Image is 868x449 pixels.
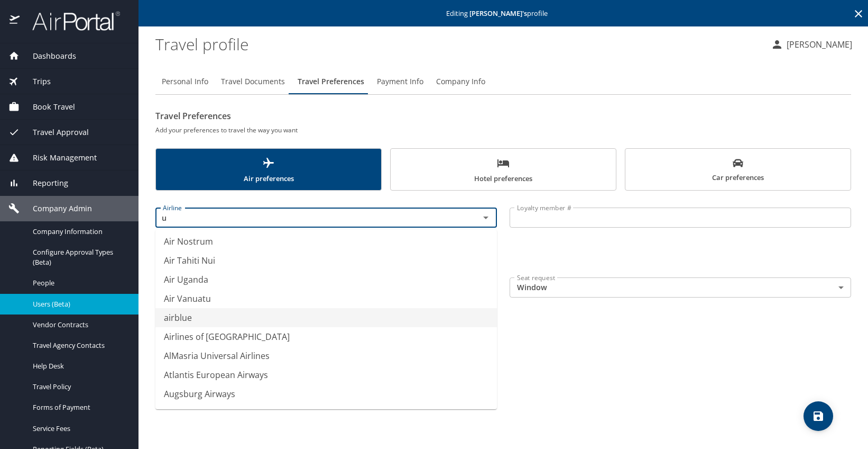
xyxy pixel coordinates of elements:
[20,50,76,62] span: Dashboards
[155,384,497,403] li: Augsburg Airways
[155,308,497,327] li: airblue
[377,75,423,88] span: Payment Info
[142,10,865,17] p: Editing profile
[783,38,852,51] p: [PERSON_NAME]
[20,76,51,87] span: Trips
[510,277,851,298] div: Window
[155,232,497,251] li: Air Nostrum
[10,11,21,31] img: icon-airportal.png
[33,227,126,237] span: Company Information
[33,278,126,288] span: People
[155,346,497,365] li: AlMasria Universal Airlines
[20,127,89,138] span: Travel Approval
[397,157,610,185] span: Hotel preferences
[159,211,463,224] input: Select an Airline
[436,75,485,88] span: Company Info
[298,75,364,88] span: Travel Preferences
[33,340,126,351] span: Travel Agency Contacts
[21,11,120,31] img: airportal-logo.png
[20,203,92,214] span: Company Admin
[162,157,375,185] span: Air preferences
[155,69,851,94] div: Profile
[33,299,126,309] span: Users (Beta)
[155,289,497,308] li: Air Vanuatu
[33,247,126,267] span: Configure Approval Types (Beta)
[33,402,126,412] span: Forms of Payment
[155,28,762,60] h1: Travel profile
[469,8,527,18] strong: [PERSON_NAME] 's
[20,152,97,164] span: Risk Management
[155,327,497,346] li: Airlines of [GEOGRAPHIC_DATA]
[33,361,126,371] span: Help Desk
[20,101,75,113] span: Book Travel
[33,382,126,392] span: Travel Policy
[155,148,851,191] div: scrollable force tabs example
[155,107,851,124] h2: Travel Preferences
[767,35,856,54] button: [PERSON_NAME]
[155,270,497,289] li: Air Uganda
[478,210,493,225] button: Close
[155,251,497,270] li: Air Tahiti Nui
[221,75,285,88] span: Travel Documents
[155,124,851,136] h6: Add your preferences to travel the way you want
[162,75,208,88] span: Personal Info
[20,177,68,189] span: Reporting
[33,424,126,434] span: Service Fees
[33,320,126,330] span: Vendor Contracts
[804,401,833,431] button: save
[155,403,497,423] li: Aurigny Air Services
[632,158,844,184] span: Car preferences
[155,365,497,384] li: Atlantis European Airways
